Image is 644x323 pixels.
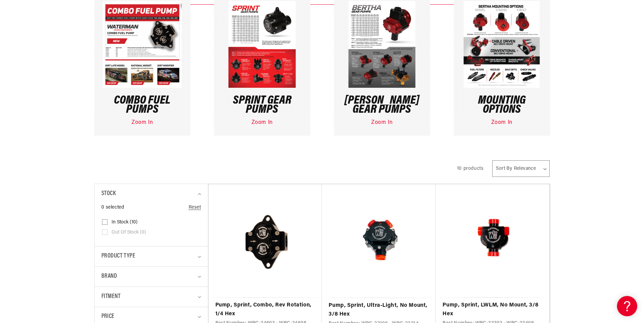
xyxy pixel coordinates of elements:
[112,230,146,236] span: Out of stock (0)
[329,301,429,319] a: Pump, Sprint, Ultra-Light, No Mount, 3/8 Hex
[462,96,542,114] h3: Mounting Options
[101,189,116,199] span: Stock
[101,204,124,211] span: 0 selected
[101,312,115,321] span: Price
[491,120,512,125] a: Zoom In
[371,120,392,125] a: Zoom In
[132,120,153,125] a: Zoom In
[189,204,201,211] a: Reset
[342,96,422,114] h3: [PERSON_NAME] Gear Pumps
[252,120,273,125] a: Zoom In
[101,184,201,204] summary: Stock (0 selected)
[101,272,117,281] span: Brand
[101,287,201,307] summary: Fitment (0 selected)
[457,166,484,171] span: 10 products
[103,96,182,114] h3: Combo Fuel Pumps
[101,246,201,266] summary: Product type (0 selected)
[101,292,121,302] span: Fitment
[101,267,201,287] summary: Brand (0 selected)
[222,96,302,114] h3: Sprint Gear Pumps
[101,251,136,261] span: Product type
[112,219,138,225] span: In stock (10)
[215,301,315,318] a: Pump, Sprint, Combo, Rev Rotation, 1/4 Hex
[443,301,543,318] a: Pump, Sprint, LWLM, No Mount, 3/8 Hex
